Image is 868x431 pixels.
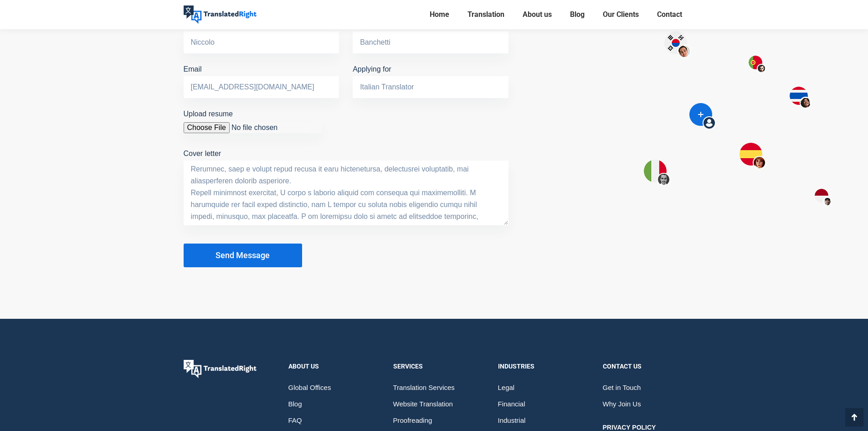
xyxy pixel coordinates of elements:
[498,379,515,396] span: Legal
[430,10,449,19] span: Home
[184,161,508,225] textarea: Cover letter
[184,16,508,267] form: Contact form
[498,396,525,412] span: Financial
[288,379,331,396] span: Global Offices
[393,396,475,412] a: Website Translation
[603,379,641,396] span: Get in Touch
[288,412,302,429] span: FAQ
[393,412,475,429] a: Proofreading
[603,379,685,396] a: Get in Touch
[288,379,370,396] a: Global Offices
[353,65,508,91] label: Applying for
[603,10,639,19] span: Our Clients
[393,360,475,373] div: Services
[603,360,685,373] div: Contact us
[353,21,508,46] label: Last Name
[523,10,552,19] span: About us
[353,31,508,53] input: Last Name
[184,244,302,267] button: Send Message
[393,412,432,429] span: Proofreading
[520,8,555,21] a: About us
[498,360,580,373] div: Industries
[184,5,257,24] img: Translated Right
[184,150,508,171] label: Cover letter
[184,76,339,98] input: Email
[570,10,585,19] span: Blog
[288,396,302,412] span: Blog
[184,122,322,133] input: Upload resume
[600,8,642,21] a: Our Clients
[657,10,682,19] span: Contact
[427,8,452,21] a: Home
[498,396,580,412] a: Financial
[498,412,580,429] a: Industrial
[465,8,507,21] a: Translation
[184,31,339,53] input: First Name
[498,412,526,429] span: Industrial
[603,396,641,412] span: Why Join Us
[216,251,270,260] span: Send Message
[393,379,455,396] span: Translation Services
[288,412,370,429] a: FAQ
[467,10,504,19] span: Translation
[353,76,508,98] input: Applying for
[184,65,339,91] label: Email
[498,379,580,396] a: Legal
[288,396,370,412] a: Blog
[393,396,453,412] span: Website Translation
[184,110,322,131] label: Upload resume
[393,379,475,396] a: Translation Services
[654,8,685,21] a: Contact
[184,21,339,46] label: First Name
[567,8,587,21] a: Blog
[288,360,370,373] div: About Us
[603,396,685,412] a: Why Join Us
